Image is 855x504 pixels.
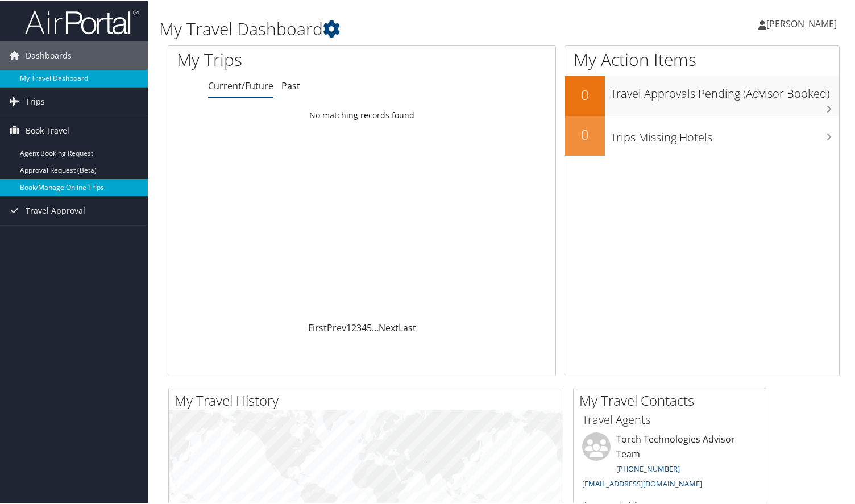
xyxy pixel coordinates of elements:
span: Trips [26,86,45,115]
h2: My Travel History [175,390,563,409]
a: 0Trips Missing Hotels [565,115,839,155]
h1: My Trips [177,47,385,70]
a: [PHONE_NUMBER] [616,463,680,473]
a: 1 [346,320,351,333]
td: No matching records found [168,104,555,124]
a: 5 [367,320,372,333]
h2: 0 [565,84,605,103]
span: Travel Approval [26,195,85,224]
a: Prev [327,320,346,333]
h3: Travel Approvals Pending (Advisor Booked) [611,79,839,101]
a: [EMAIL_ADDRESS][DOMAIN_NAME] [582,477,702,488]
a: 3 [356,320,362,333]
a: 0Travel Approvals Pending (Advisor Booked) [565,75,839,115]
li: Torch Technologies Advisor Team [576,431,763,492]
h2: My Travel Contacts [579,390,766,409]
a: Current/Future [208,78,273,91]
span: [PERSON_NAME] [766,16,837,29]
a: Past [281,78,300,91]
a: 2 [351,320,356,333]
a: First [308,320,327,333]
h1: My Action Items [565,47,839,70]
span: Book Travel [26,115,69,144]
a: Last [399,320,416,333]
span: Dashboards [26,40,72,69]
a: Next [379,320,399,333]
span: … [372,320,379,333]
img: airportal-logo.png [25,7,139,34]
h1: My Travel Dashboard [159,16,619,40]
a: 4 [362,320,367,333]
h3: Trips Missing Hotels [611,123,839,144]
h3: Travel Agents [582,411,757,427]
a: [PERSON_NAME] [758,6,848,40]
h2: 0 [565,124,605,143]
